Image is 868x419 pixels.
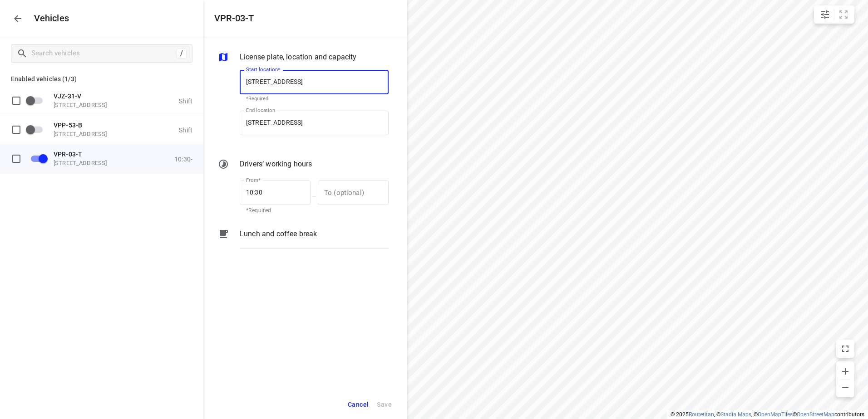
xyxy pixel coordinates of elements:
[218,229,389,256] div: Lunch and coffee break
[311,193,318,200] p: —
[214,13,254,24] h5: VPR-03-T
[720,411,751,418] a: Stadia Maps
[758,411,793,418] a: OpenMapTiles
[797,411,834,418] a: OpenStreetMap
[814,5,854,24] div: small contained button group
[218,159,389,171] div: Drivers’ working hours
[177,49,187,58] div: /
[54,121,82,128] span: VPP-53-B
[27,13,69,24] p: Vehicles
[25,92,48,109] span: Enable
[246,206,304,215] p: *Required
[25,150,48,167] span: Disable
[54,92,81,99] span: VJZ-31-V
[179,126,192,133] p: Shift
[689,411,714,418] a: Routetitan
[31,46,177,60] input: Search vehicles
[246,96,382,102] p: *Required
[54,150,82,157] span: VPR-03-T
[218,52,389,64] div: License plate, location and capacity
[240,159,312,170] p: Drivers’ working hours
[54,159,144,166] p: [STREET_ADDRESS]
[54,130,144,137] p: [STREET_ADDRESS]
[348,399,369,410] span: Cancel
[174,155,192,162] p: 10:30-
[179,97,192,104] p: Shift
[240,229,317,239] p: Lunch and coffee break
[344,395,373,414] button: Cancel
[240,52,356,63] p: License plate, location and capacity
[54,101,144,108] p: [STREET_ADDRESS]
[816,5,834,24] button: Map settings
[671,411,864,418] li: © 2025 , © , © © contributors
[25,121,48,138] span: Enable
